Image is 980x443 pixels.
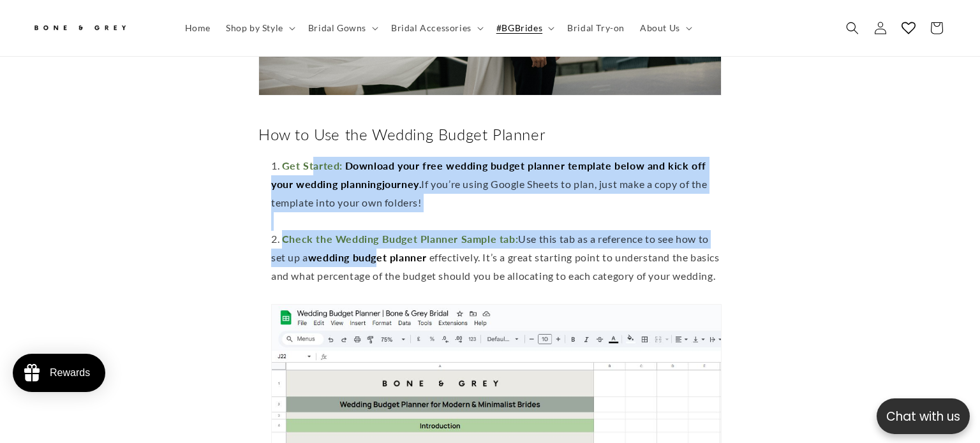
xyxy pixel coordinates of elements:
[632,15,697,41] summary: About Us
[32,18,128,39] img: Bone and Grey Bridal
[382,178,422,190] span: .
[185,22,211,34] span: Home
[877,407,970,426] p: Chat with us
[177,15,218,41] a: Home
[560,15,632,41] a: Bridal Try-on
[308,251,427,263] strong: wedding budget planner
[258,125,545,143] span: How to Use the Wedding Budget Planner
[308,22,366,34] span: Bridal Gowns
[271,159,706,190] strong: ownload your free wedding budget planner template below and kick off your wedding planning
[345,159,353,171] strong: D
[516,233,519,245] strong: :
[877,398,970,434] button: Open chatbox
[301,15,383,41] summary: Bridal Gowns
[496,22,542,34] span: #BGBrides
[282,233,516,245] strong: Check the Wedding Budget Planner Sample tab
[640,22,680,34] span: About Us
[382,178,419,190] strong: journey
[271,178,708,208] span: If you’re using Google Sheets to plan, just make a copy of the template into your own folders!
[489,15,560,41] summary: #BGBrides
[282,159,343,171] strong: Get Started:
[271,251,720,282] span: effectively. It’s a great starting point to understand the basics and what percentage of the budg...
[391,22,471,34] span: Bridal Accessories
[383,15,489,41] summary: Bridal Accessories
[27,13,165,43] a: Bone and Grey Bridal
[838,14,866,42] summary: Search
[226,22,283,34] span: Shop by Style
[567,22,625,34] span: Bridal Try-on
[218,15,301,41] summary: Shop by Style
[50,367,90,379] div: Rewards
